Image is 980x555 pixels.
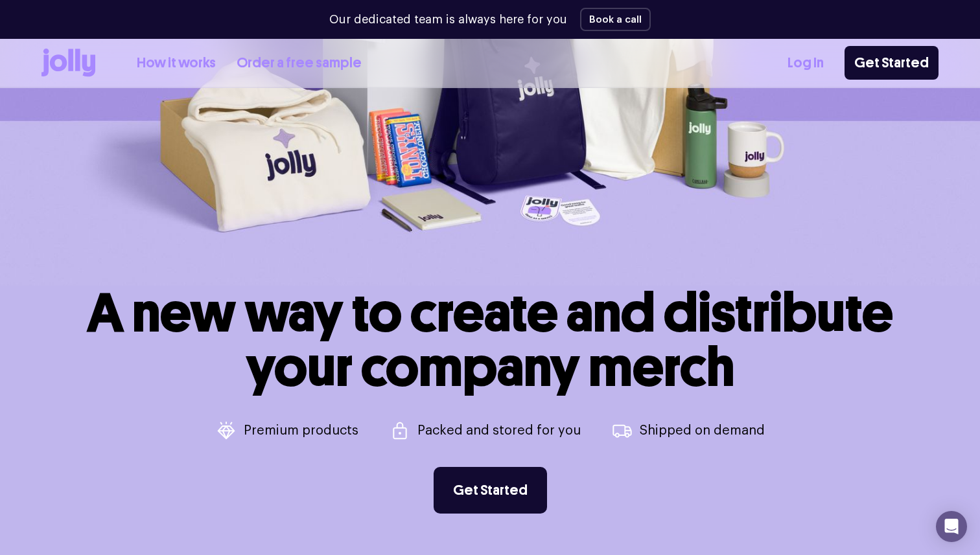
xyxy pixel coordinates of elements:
[580,8,651,31] button: Book a call
[845,46,939,80] a: Get Started
[329,11,567,28] p: Our dedicated team is always here for you
[640,424,765,437] p: Shipped on demand
[137,52,216,74] a: How it works
[87,286,893,394] h1: A new way to create and distribute your company merch
[237,52,362,74] a: Order a free sample
[244,424,358,437] p: Premium products
[936,511,967,542] div: Open Intercom Messenger
[417,424,581,437] p: Packed and stored for you
[434,467,547,514] a: Get Started
[787,52,824,74] a: Log In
